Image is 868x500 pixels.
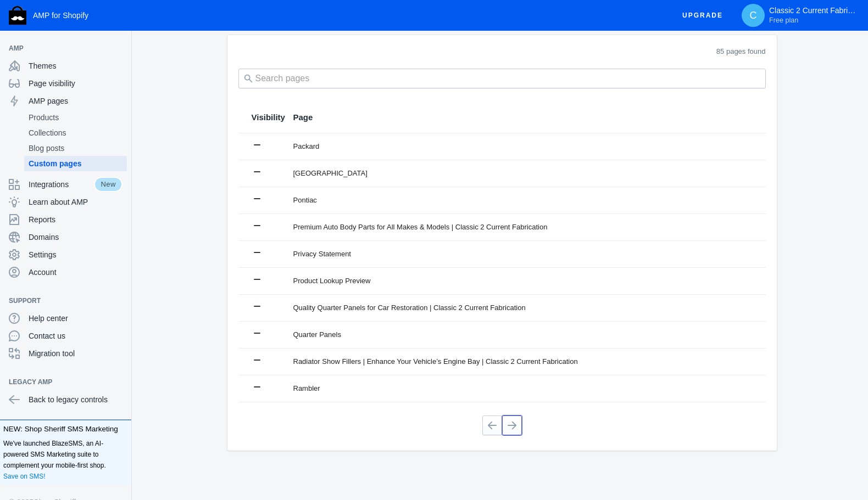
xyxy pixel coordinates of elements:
img: Shop Sheriff Logo [9,6,26,25]
a: Page visibility [4,75,127,92]
div: Quality Quarter Panels for Car Restoration | Classic 2 Current Fabrication [293,302,753,313]
button: Add a sales channel [112,46,129,50]
div: Quarter Panels [293,329,753,340]
span: Reports [29,214,123,225]
p: Classic 2 Current Fabrication [769,6,857,25]
div: Pontiac [293,195,753,206]
span: AMP for Shopify [33,11,88,20]
button: Add a sales channel [112,299,129,303]
span: Integrations [29,179,94,190]
div: [GEOGRAPHIC_DATA] [293,168,753,179]
span: Settings [29,249,123,260]
a: Collections [24,125,127,141]
span: Products [29,112,123,123]
div: Premium Auto Body Parts for All Makes & Models | Classic 2 Current Fabrication [293,222,753,233]
span: Collections [29,127,123,138]
div: Radiator Show Fillers | Enhance Your Vehicle’s Engine Bay | Classic 2 Current Fabrication [293,356,753,367]
a: Settings [4,246,127,263]
a: Back to legacy controls [4,391,127,408]
span: Account [29,267,123,278]
a: Reports [4,211,127,228]
div: Packard [293,141,753,152]
span: Upgrade [682,5,723,25]
a: Account [4,263,127,281]
span: AMP pages [29,95,123,106]
span: AMP [9,43,112,54]
span: Page visibility [29,78,123,89]
iframe: Drift Widget Chat Controller [813,445,855,487]
a: Products [24,110,127,125]
a: IntegrationsNew [4,176,127,193]
span: New [94,177,123,192]
input: Search pages [238,69,766,88]
span: Blog posts [29,143,123,154]
a: Save on SMS! [3,471,46,482]
div: Product Lookup Preview [293,276,753,286]
div: 85 pages found [238,46,766,59]
a: Migration tool [4,345,127,362]
span: Page [293,112,313,123]
span: Learn about AMP [29,196,123,207]
a: Learn about AMP [4,193,127,211]
span: Legacy AMP [9,377,112,387]
a: Blog posts [24,141,127,156]
span: Contact us [29,330,123,341]
span: Support [9,295,112,306]
span: Migration tool [29,348,123,359]
button: Upgrade [674,5,732,26]
a: Custom pages [24,156,127,171]
div: Privacy Statement [293,249,753,260]
span: Visibility [252,112,285,123]
span: Free plan [769,16,798,25]
span: C [748,10,759,21]
button: Add a sales channel [112,380,129,384]
span: Themes [29,60,123,71]
div: Rambler [293,383,753,394]
a: AMP pages [4,92,127,110]
span: Help center [29,313,123,324]
a: Themes [4,57,127,75]
span: Custom pages [29,158,123,169]
a: Contact us [4,327,127,345]
span: Domains [29,232,123,243]
span: Back to legacy controls [29,394,123,405]
a: Domains [4,228,127,246]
